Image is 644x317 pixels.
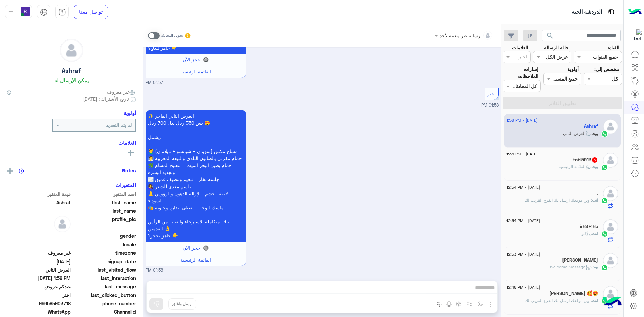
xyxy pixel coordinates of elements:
[183,57,209,62] span: 🔘 احجز الآن
[549,290,598,296] h5: Abo Makka 🥰😍
[608,44,619,51] label: القناة:
[7,191,71,198] span: قيمة المتغير
[481,103,499,108] span: 01:58 PM
[591,264,598,269] span: بوت
[580,231,592,236] span: : لبن
[506,184,540,190] span: [DATE] - 12:54 PM
[72,249,136,256] span: timezone
[512,44,528,51] label: العلامات
[630,29,642,41] img: 322853014244696
[62,67,81,75] h5: Ashraf
[72,275,136,282] span: last_interaction
[603,119,618,134] img: defaultAdmin.png
[601,197,608,204] img: WhatsApp
[603,186,618,201] img: defaultAdmin.png
[146,110,246,242] p: 13/8/2025, 1:58 PM
[597,190,598,196] h5: .
[72,258,136,265] span: signup_date
[115,182,136,188] h6: المتغيرات
[183,245,209,251] span: 🔘 احجز الآن
[72,191,136,198] span: اسم المتغير
[603,219,618,234] img: defaultAdmin.png
[161,33,183,38] small: تحويل المحادثة
[72,207,136,214] span: last_name
[592,198,598,203] span: انت
[19,168,24,174] img: notes
[7,275,71,282] span: 2025-08-13T10:58:03.769Z
[7,168,13,174] img: add
[506,117,538,123] span: [DATE] - 1:58 PM
[21,7,30,16] img: userImage
[7,300,71,307] span: 966595903718
[7,199,71,206] span: Ashraf
[525,298,592,303] span: وين موقعك ارسل لك الفرع القريب لك
[603,253,618,268] img: defaultAdmin.png
[7,241,71,248] span: null
[506,284,540,290] span: [DATE] - 12:48 PM
[592,157,597,163] span: 5
[7,308,71,315] span: 2
[580,224,598,229] h5: irh874hb
[180,69,211,74] span: القائمة الرئيسية
[487,91,496,96] span: اختر
[124,110,136,116] h6: أولوية
[180,257,211,263] span: القائمة الرئيسية
[72,308,136,315] span: ChannelId
[584,123,598,129] h5: Ashraf
[55,5,69,19] a: tab
[72,300,136,307] span: phone_number
[601,264,608,271] img: WhatsApp
[72,266,136,273] span: last_visited_flow
[601,164,608,171] img: WhatsApp
[503,97,622,109] button: تطبيق الفلاتر
[72,199,136,206] span: first_name
[603,153,618,168] img: defaultAdmin.png
[562,257,598,263] h5: zubair khan
[550,264,591,269] span: : Welcome Message
[54,77,89,83] h6: يمكن الإرسال له
[72,283,136,290] span: last_message
[40,8,48,16] img: tab
[525,198,592,203] span: وين موقعك ارسل لك الفرع القريب لك
[72,292,136,299] span: last_clicked_button
[72,241,136,248] span: locale
[572,8,602,17] p: الدردشة الحية
[601,231,608,237] img: WhatsApp
[7,283,71,290] span: عندكم عروض
[74,5,108,19] a: تواصل معنا
[573,157,598,163] h5: tnbl5913
[503,66,538,80] label: إشارات الملاحظات
[7,140,136,146] h6: العلامات
[544,44,569,51] label: حالة الرسالة
[7,258,71,265] span: 2025-08-13T10:56:17.659Z
[54,216,71,232] img: defaultAdmin.png
[603,286,618,301] img: defaultAdmin.png
[601,130,608,137] img: WhatsApp
[168,298,196,310] button: ارسل واغلق
[592,231,598,236] span: انت
[559,164,591,169] span: : القائمة الرئيسية
[594,66,619,73] label: مخصص إلى:
[600,290,624,314] img: hulul-logo.png
[72,232,136,240] span: gender
[83,95,129,102] span: تاريخ الأشتراك : [DATE]
[60,39,83,62] img: defaultAdmin.png
[7,266,71,273] span: العرض الثاني
[563,131,591,136] span: : العرض الثاني
[506,151,538,157] span: [DATE] - 1:35 PM
[122,167,136,173] h6: Notes
[506,251,540,257] span: [DATE] - 12:53 PM
[7,292,71,299] span: اختر
[7,249,71,256] span: غير معروف
[146,267,163,274] span: 01:58 PM
[591,164,598,169] span: بوت
[7,8,15,16] img: profile
[107,88,136,95] span: غير معروف
[146,80,163,86] span: 01:57 PM
[567,66,579,73] label: أولوية
[542,30,558,44] button: search
[519,53,528,62] div: اختر
[7,232,71,240] span: null
[72,216,136,231] span: profile_pic
[58,8,66,16] img: tab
